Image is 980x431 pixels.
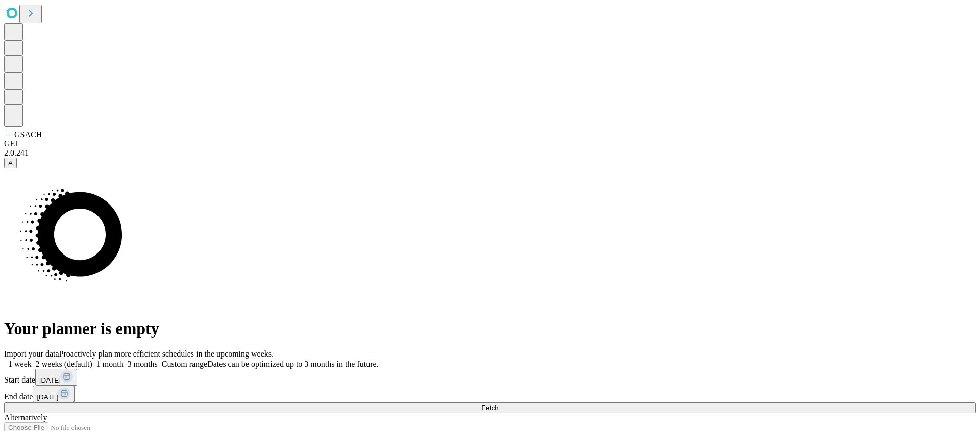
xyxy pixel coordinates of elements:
[4,139,976,148] div: GEI
[207,360,378,368] span: Dates can be optimized up to 3 months in the future.
[4,402,976,413] button: Fetch
[4,319,976,338] h1: Your planner is empty
[36,360,92,368] span: 2 weeks (default)
[4,148,976,158] div: 2.0.241
[35,369,77,386] button: [DATE]
[4,413,47,422] span: Alternatively
[481,404,498,412] span: Fetch
[8,159,13,167] span: A
[8,360,32,368] span: 1 week
[39,376,61,384] span: [DATE]
[59,349,274,358] span: Proactively plan more efficient schedules in the upcoming weeks.
[4,386,976,402] div: End date
[128,360,158,368] span: 3 months
[37,393,58,401] span: [DATE]
[96,360,124,368] span: 1 month
[4,349,59,358] span: Import your data
[14,130,42,139] span: GSACH
[4,158,17,168] button: A
[33,386,75,402] button: [DATE]
[162,360,207,368] span: Custom range
[4,369,976,386] div: Start date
